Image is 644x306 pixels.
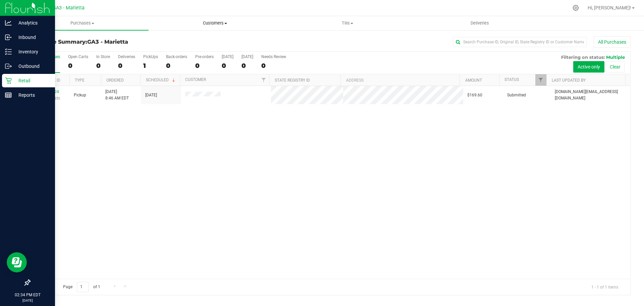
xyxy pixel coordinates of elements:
h3: Purchase Summary: [30,39,230,45]
inline-svg: Inventory [5,48,12,55]
p: Reports [12,91,52,99]
span: Tills [281,20,413,26]
span: Multiple [606,54,625,60]
a: Amount [465,78,482,83]
a: Last Updated By [552,78,586,83]
span: Pickup [74,92,86,98]
div: Back-orders [166,54,187,59]
span: Deliveries [462,20,498,26]
a: Ordered [106,78,124,83]
inline-svg: Inbound [5,34,12,41]
inline-svg: Outbound [5,63,12,70]
iframe: Resource center [7,252,27,272]
div: Open Carts [68,54,88,59]
a: Purchases [16,16,149,30]
p: 02:34 PM EDT [3,292,52,298]
span: Submitted [507,92,526,98]
inline-svg: Analytics [5,19,12,26]
div: 0 [241,62,253,70]
inline-svg: Retail [5,77,12,84]
a: Filter [535,74,546,86]
div: Deliveries [118,54,135,59]
inline-svg: Reports [5,92,12,98]
span: GA3 - Marietta [87,39,128,45]
button: Active only [573,61,604,73]
a: Scheduled [146,78,176,82]
a: Tills [281,16,414,30]
div: [DATE] [241,54,253,59]
div: Pre-orders [195,54,214,59]
div: 1 [143,62,158,70]
button: Clear [605,61,625,73]
span: GA3 - Marietta [53,5,85,11]
div: 0 [222,62,233,70]
span: 1 - 1 of 1 items [586,282,624,292]
span: [DATE] 8:46 AM EDT [105,89,129,101]
div: 0 [96,62,110,70]
span: Purchases [16,20,149,26]
span: [DATE] [145,92,157,98]
div: PickUps [143,54,158,59]
button: All Purchases [594,36,631,48]
div: Needs Review [261,54,286,59]
th: Address [340,74,460,86]
div: 0 [166,62,187,70]
a: Customers [149,16,281,30]
p: Retail [12,77,52,85]
input: Search Purchase ID, Original ID, State Registry ID or Customer Name... [453,37,587,47]
div: Manage settings [572,5,580,11]
div: 0 [118,62,135,70]
div: [DATE] [222,54,233,59]
div: 0 [195,62,214,70]
div: In Store [96,54,110,59]
a: Deliveries [414,16,546,30]
a: Filter [258,74,269,86]
input: 1 [77,282,89,292]
span: Page of 1 [57,282,106,292]
span: [DOMAIN_NAME][EMAIL_ADDRESS][DOMAIN_NAME] [555,89,626,101]
p: Inventory [12,48,52,56]
a: Status [504,77,519,82]
p: [DATE] [3,298,52,303]
span: Customers [149,20,281,26]
span: Hi, [PERSON_NAME]! [588,5,631,10]
p: Analytics [12,19,52,27]
span: $169.60 [467,92,482,98]
span: Filtering on status: [561,54,605,60]
p: Inbound [12,33,52,41]
a: Customer [185,77,206,82]
div: 0 [68,62,88,70]
a: State Registry ID [275,78,310,83]
a: Type [75,78,85,83]
div: 0 [261,62,286,70]
p: Outbound [12,62,52,70]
